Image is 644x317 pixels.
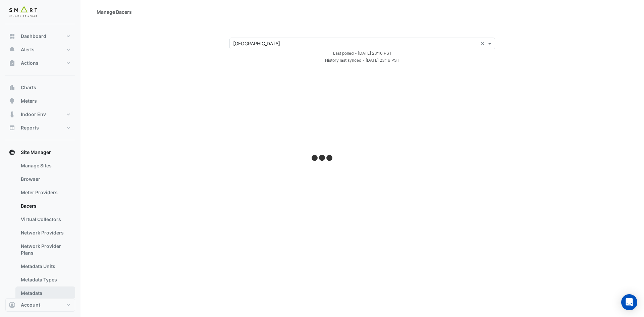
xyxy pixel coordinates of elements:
a: Metadata [15,286,75,300]
a: Metadata Types [15,273,75,286]
button: Indoor Env [5,108,75,121]
span: Actions [21,60,39,66]
button: Alerts [5,43,75,56]
button: Reports [5,121,75,135]
app-icon: Reports [9,124,15,131]
img: Company Logo [8,5,38,19]
span: Dashboard [21,33,46,40]
span: Indoor Env [21,111,46,118]
span: Reports [21,124,39,131]
button: Dashboard [5,30,75,43]
app-icon: Indoor Env [9,111,15,118]
app-icon: Meters [9,98,15,104]
span: Meters [21,98,37,104]
div: Manage Bacers [97,8,132,15]
span: Clear [481,40,486,47]
app-icon: Charts [9,84,15,91]
button: Charts [5,81,75,94]
a: Metadata Units [15,260,75,273]
span: Account [21,302,40,308]
app-icon: Dashboard [9,33,15,40]
span: Charts [21,84,36,91]
small: Mon 13-Oct-2025 16:16 BST [325,58,399,63]
div: Open Intercom Messenger [621,294,637,310]
a: Network Providers [15,226,75,240]
app-icon: Site Manager [9,149,15,156]
small: Mon 13-Oct-2025 16:16 BST [333,51,392,56]
a: Network Provider Plans [15,240,75,260]
a: Browser [15,172,75,186]
a: Manage Sites [15,159,75,172]
button: Account [5,298,75,312]
span: Site Manager [21,149,51,156]
button: Meters [5,94,75,108]
span: Alerts [21,46,35,53]
a: Meter Providers [15,186,75,199]
button: Actions [5,56,75,70]
app-icon: Actions [9,60,15,66]
a: Virtual Collectors [15,213,75,226]
app-icon: Alerts [9,46,15,53]
button: Site Manager [5,146,75,159]
a: Bacers [15,199,75,213]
